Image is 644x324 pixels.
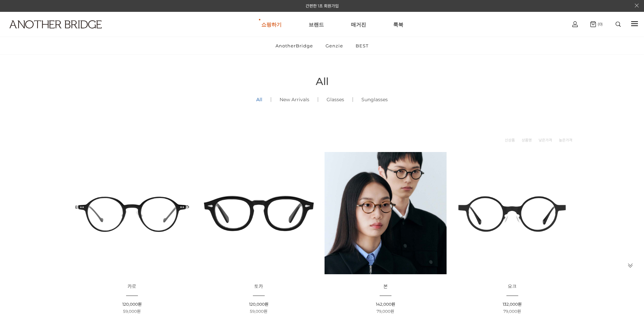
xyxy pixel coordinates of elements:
[590,21,603,27] a: (0)
[271,88,318,111] a: New Arrivals
[127,284,136,289] a: 카로
[250,309,267,314] span: 59,000원
[522,137,532,144] a: 상품명
[306,3,339,8] a: 간편한 1초 회원가입
[351,12,366,37] a: 매거진
[508,283,517,289] span: 요크
[316,75,329,88] span: All
[254,284,263,289] a: 토카
[309,12,324,37] a: 브랜드
[270,37,319,55] a: AnotherBridge
[572,21,578,27] img: cart
[318,88,353,111] a: Glasses
[377,309,394,314] span: 79,000원
[122,302,142,307] span: 120,000원
[616,22,621,27] img: search
[508,284,517,289] a: 요크
[198,152,320,274] img: 토카 아세테이트 뿔테 안경 이미지
[249,302,268,307] span: 120,000원
[451,152,573,274] img: 요크 글라스 - 트렌디한 디자인의 유니크한 안경 이미지
[123,309,141,314] span: 59,000원
[383,284,388,289] a: 본
[248,88,271,111] a: All
[350,37,374,55] a: BEST
[590,21,596,27] img: cart
[261,12,282,37] a: 쇼핑하기
[393,12,403,37] a: 룩북
[596,22,603,26] span: (0)
[503,309,521,314] span: 79,000원
[320,37,349,55] a: Genzie
[127,283,136,289] span: 카로
[3,20,100,45] a: logo
[9,20,102,28] img: logo
[383,283,388,289] span: 본
[71,152,193,274] img: 카로 - 감각적인 디자인의 패션 아이템 이미지
[559,137,572,144] a: 높은가격
[376,302,395,307] span: 142,000원
[325,152,447,274] img: 본 - 동그란 렌즈로 돋보이는 아세테이트 안경 이미지
[353,88,396,111] a: Sunglasses
[539,137,552,144] a: 낮은가격
[254,283,263,289] span: 토카
[505,137,515,144] a: 신상품
[503,302,522,307] span: 132,000원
